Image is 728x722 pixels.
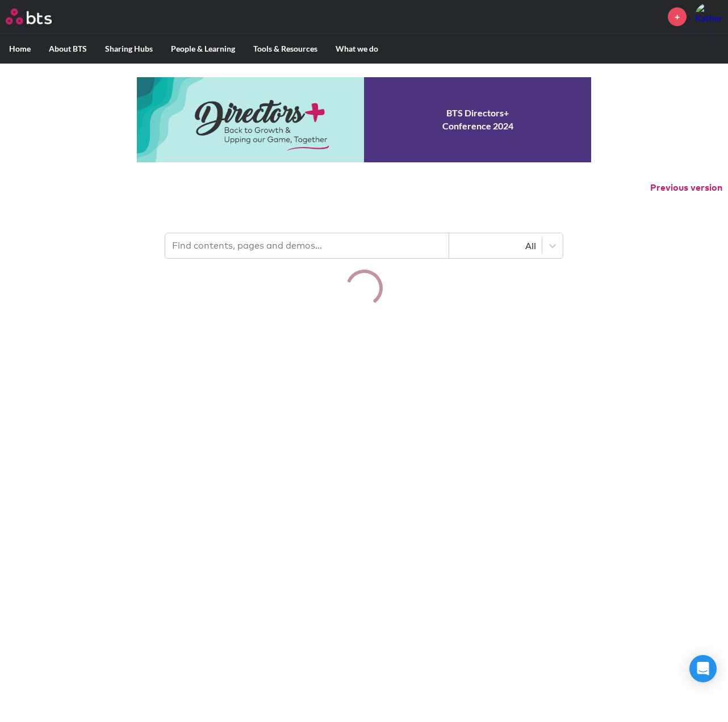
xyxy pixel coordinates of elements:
label: People & Learning [162,34,244,64]
a: Profile [695,3,722,30]
input: Find contents, pages and demos... [165,233,449,258]
label: About BTS [40,34,96,64]
button: Previous version [650,182,722,194]
a: + [668,7,687,26]
img: BTS Logo [6,9,52,24]
div: All [455,240,536,252]
a: Go home [6,9,73,24]
label: What we do [327,34,387,64]
label: Tools & Resources [244,34,327,64]
label: Sharing Hubs [96,34,162,64]
a: Conference 2024 [137,77,591,162]
div: Open Intercom Messenger [689,655,717,682]
img: Katherine Kum [695,3,722,30]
